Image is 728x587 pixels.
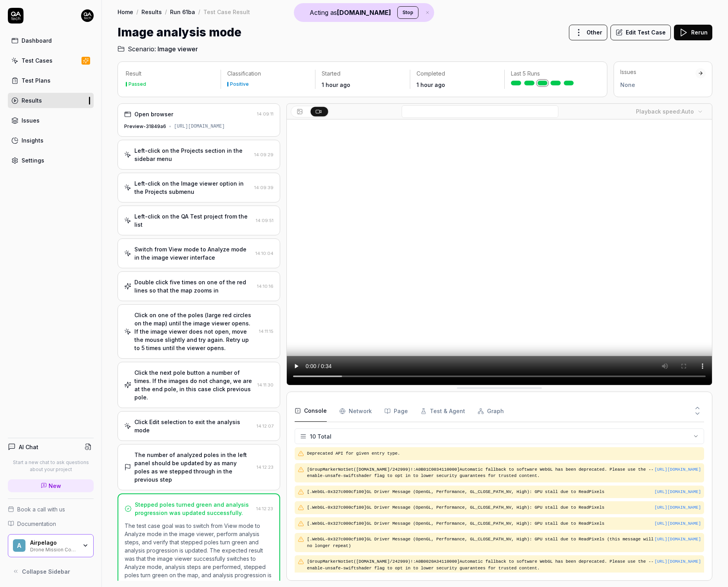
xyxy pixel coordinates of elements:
[255,251,273,256] time: 14:10:04
[135,500,253,517] div: Stepped poles turned green and analysis progression was updated successfully.
[134,278,254,294] div: Double click five times on one of the red lines so that the map zooms in
[257,284,273,289] time: 14:10:16
[420,400,465,422] button: Test & Agent
[654,489,701,495] button: [URL][DOMAIN_NAME]
[307,450,701,457] pre: Deprecated API for given entry type.
[322,81,350,88] time: 1 hour ago
[257,423,273,429] time: 14:12:07
[257,111,273,117] time: 14:09:11
[654,536,701,543] button: [URL][DOMAIN_NAME]
[620,68,695,76] div: Issues
[8,153,94,168] a: Settings
[254,185,273,190] time: 14:09:39
[636,107,694,116] div: Playback speed:
[8,520,94,528] a: Documentation
[417,81,445,88] time: 1 hour ago
[170,8,195,16] a: Run 61ba
[569,25,607,40] button: Other
[654,504,701,511] button: [URL][DOMAIN_NAME]
[8,564,94,579] button: Collapse Sidebar
[654,520,701,527] button: [URL][DOMAIN_NAME]
[118,44,198,54] a: Scenario:Image viewer
[8,459,94,473] p: Start a new chat to ask questions about your project
[17,505,65,513] span: Book a call with us
[620,81,695,89] div: None
[30,539,77,546] div: Airpelago
[8,133,94,148] a: Insights
[256,218,273,223] time: 14:09:51
[17,520,56,528] span: Documentation
[307,558,655,571] pre: [GroupMarkerNotSet([DOMAIN_NAME]/242999)!:A0B0020A34110000]Automatic fallback to software WebGL h...
[22,567,70,576] span: Collapse Sidebar
[384,400,408,422] button: Page
[307,520,701,527] pre: [.WebGL-0x327c000cf100]GL Driver Message (OpenGL, Performance, GL_CLOSE_PATH_NV, High): GPU stall...
[126,44,156,54] span: Scenario:
[126,70,214,78] p: Result
[134,110,173,118] div: Open browser
[134,451,254,484] div: The number of analyzed poles in the left panel should be updated by as many poles as we stepped t...
[8,505,94,513] a: Book a call with us
[203,8,250,16] div: Test Case Result
[134,368,254,401] div: Click the next pole button a number of times. If the images do not change, we are at the end pole...
[322,70,404,78] p: Started
[654,558,701,565] button: [URL][DOMAIN_NAME]
[141,8,162,16] a: Results
[8,534,94,558] button: AAirpelagoDrone Mission Control
[295,400,327,422] button: Console
[610,25,671,40] button: Edit Test Case
[81,9,94,22] img: 7ccf6c19-61ad-4a6c-8811-018b02a1b829.jpg
[174,123,225,130] div: [URL][DOMAIN_NAME]
[165,8,167,16] div: /
[254,152,273,157] time: 14:09:29
[124,123,166,130] div: Preview-31849a6
[307,536,701,549] pre: [.WebGL-0x327c000cf100]GL Driver Message (OpenGL, Performance, GL_CLOSE_PATH_NV, High): GPU stall...
[339,400,372,422] button: Network
[118,8,133,16] a: Home
[654,466,701,473] button: [URL][DOMAIN_NAME]
[230,82,249,87] div: Positive
[8,479,94,492] a: New
[158,44,198,54] span: Image viewer
[8,33,94,48] a: Dashboard
[118,23,241,41] h1: Image analysis mode
[307,466,655,479] pre: [GroupMarkerNotSet([DOMAIN_NAME]/242999)!:A0B01C0034110000]Automatic fallback to software WebGL h...
[478,400,504,422] button: Graph
[8,73,94,88] a: Test Plans
[256,506,273,511] time: 14:12:23
[129,82,146,87] div: Passed
[22,56,53,65] div: Test Cases
[22,136,43,144] div: Insights
[22,156,44,164] div: Settings
[30,546,77,552] div: Drone Mission Control
[397,6,418,19] button: Stop
[19,443,38,451] h4: AI Chat
[22,76,51,85] div: Test Plans
[134,418,254,434] div: Click Edit selection to exit the analysis mode
[8,113,94,128] a: Issues
[307,504,701,511] pre: [.WebGL-0x327c000cf100]GL Driver Message (OpenGL, Performance, GL_CLOSE_PATH_NV, High): GPU stall...
[22,96,42,105] div: Results
[259,329,273,334] time: 14:11:15
[136,8,138,16] div: /
[22,116,40,125] div: Issues
[134,311,256,352] div: Click on one of the poles (large red circles on the map) until the image viewer opens. If the ima...
[257,382,273,388] time: 14:11:30
[307,489,701,495] pre: [.WebGL-0x327c000cf100]GL Driver Message (OpenGL, Performance, GL_CLOSE_PATH_NV, High): GPU stall...
[22,36,52,45] div: Dashboard
[49,482,61,490] span: New
[511,70,593,78] p: Last 5 Runs
[13,539,25,552] span: A
[198,8,200,16] div: /
[134,179,251,196] div: Left-click on the Image viewer option in the Projects submenu
[227,70,309,78] p: Classification
[257,464,273,470] time: 14:12:23
[8,93,94,108] a: Results
[417,70,498,78] p: Completed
